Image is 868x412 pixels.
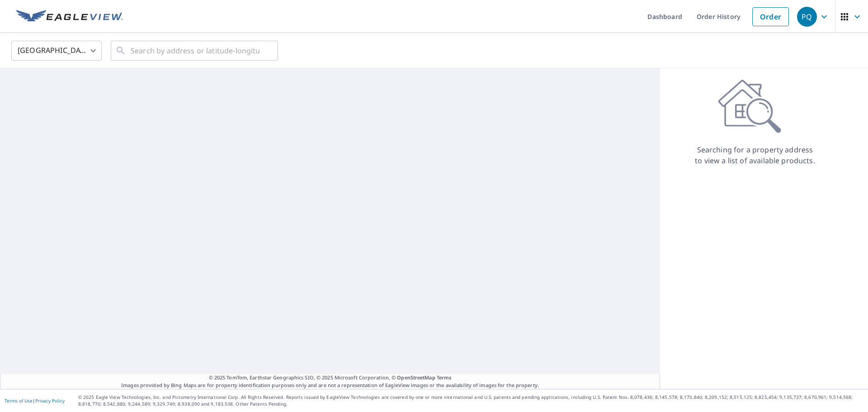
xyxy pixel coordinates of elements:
[694,144,816,166] p: Searching for a property address to view a list of available products.
[16,10,123,24] img: EV Logo
[397,374,435,381] a: OpenStreetMap
[5,398,33,404] a: Terms of Use
[131,38,259,63] input: Search by address or latitude-longitude
[797,7,817,27] div: PQ
[209,374,452,382] span: © 2025 TomTom, Earthstar Geographics SIO, © 2025 Microsoft Corporation, ©
[5,398,65,403] p: |
[752,7,789,26] a: Order
[35,398,65,404] a: Privacy Policy
[11,38,102,63] div: [GEOGRAPHIC_DATA]
[78,394,863,407] p: © 2025 Eagle View Technologies, Inc. and Pictometry International Corp. All Rights Reserved. Repo...
[437,374,452,381] a: Terms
